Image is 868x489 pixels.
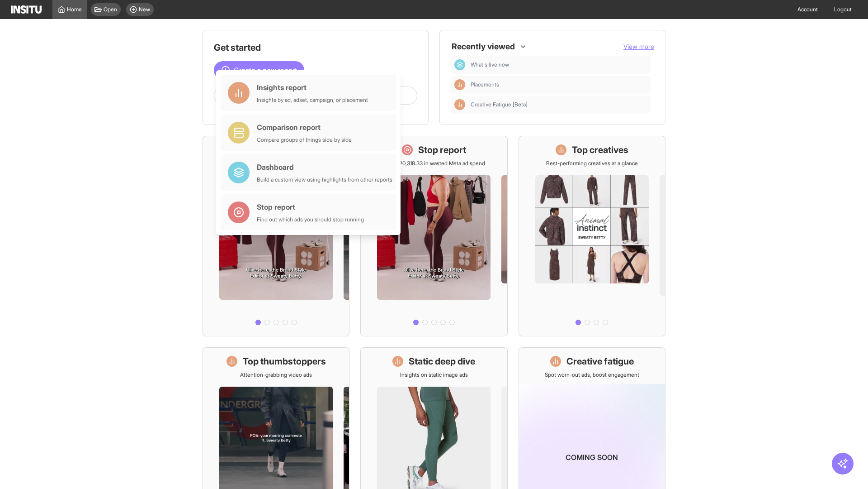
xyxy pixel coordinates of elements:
img: Logo [11,5,42,14]
span: Create a new report [234,65,297,76]
div: Dashboard [257,162,392,173]
a: Stop reportSave £20,318.33 in wasted Meta ad spend [360,136,507,336]
span: Open [104,6,117,13]
h1: Top creatives [572,144,628,156]
div: Insights report [257,82,368,93]
span: What's live now [471,61,509,68]
span: View more [623,43,654,50]
div: Insights by ad, adset, campaign, or placement [257,96,368,104]
h1: Stop report [418,144,466,156]
p: Attention-grabbing video ads [240,371,312,379]
div: Compare groups of things side by side [257,136,352,144]
div: Comparison report [257,122,352,133]
div: Dashboard [454,59,465,70]
span: Placements [471,81,499,88]
p: Best-performing creatives at a glance [546,160,638,167]
a: Top creativesBest-performing creatives at a glance [519,136,665,336]
a: What's live nowSee all active ads instantly [203,136,349,336]
div: Insights [454,99,465,110]
p: Insights on static image ads [400,371,468,379]
div: Insights [454,79,465,90]
div: Build a custom view using highlights from other reports [257,176,392,183]
span: New [139,6,150,13]
span: Creative Fatigue [Beta] [471,101,528,108]
div: Find out which ads you should stop running [257,216,364,223]
span: Placements [471,81,647,88]
span: What's live now [471,61,647,68]
button: View more [623,42,654,51]
span: Home [67,6,82,13]
p: Save £20,318.33 in wasted Meta ad spend [383,160,485,167]
button: Create a new report [214,61,304,79]
div: Stop report [257,201,364,212]
h1: Static deep dive [409,355,475,368]
h1: Top thumbstoppers [243,355,326,368]
span: Creative Fatigue [Beta] [471,101,647,108]
h1: Get started [214,41,417,54]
